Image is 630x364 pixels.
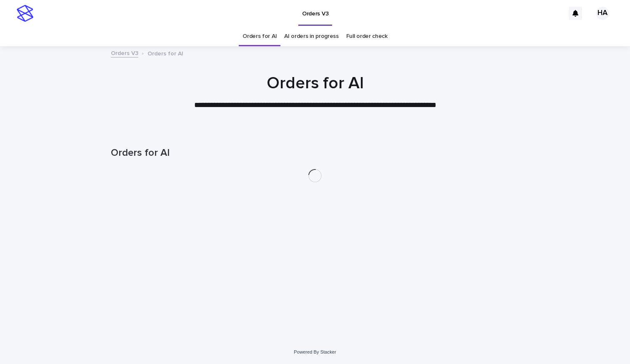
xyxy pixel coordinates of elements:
a: Full order check [346,27,387,46]
h1: Orders for AI [111,147,519,159]
h1: Orders for AI [111,73,519,93]
p: Orders for AI [147,48,183,57]
a: Orders V3 [111,48,138,57]
a: AI orders in progress [284,27,339,46]
a: Powered By Stacker [294,349,336,354]
a: Orders for AI [242,27,277,46]
div: HA [596,7,609,20]
img: stacker-logo-s-only.png [17,5,33,22]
